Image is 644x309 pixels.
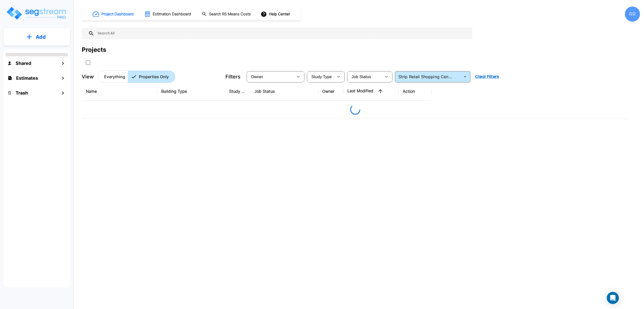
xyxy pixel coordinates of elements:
[625,7,640,22] div: RR
[311,75,332,79] span: Study Type
[308,70,334,84] div: Select
[104,74,125,80] p: Everything
[225,82,250,101] th: Study Type
[98,71,175,83] div: Platform
[6,6,67,20] img: Logo
[4,30,70,44] button: Add
[83,58,93,68] button: SelectAll
[82,82,157,101] th: Name
[352,75,371,79] span: Job Status
[153,11,191,17] h1: Estimation Dashboard
[348,70,381,84] div: Select
[157,82,225,101] th: Building Type
[343,82,399,101] th: Last Modified
[473,72,501,82] button: Clear Filters
[16,60,31,67] h1: Shared
[399,82,431,101] th: Action
[248,70,293,84] div: Select
[251,75,263,79] span: Owner
[209,11,251,17] h1: Search RS Means Costs
[98,71,128,83] button: Everything
[36,33,46,41] p: Add
[462,73,469,80] button: Open
[128,71,175,83] button: Properties Only
[250,82,318,101] th: Job Status
[101,11,134,17] h1: Project Dashboard
[16,75,38,81] h1: Estimates
[200,9,254,19] button: Search RS Means Costs
[396,73,454,80] input: Building Types
[91,9,136,20] button: Project Dashboard
[94,28,470,39] input: Search All
[607,292,619,304] div: Open Intercom Messenger
[139,74,169,80] p: Properties Only
[260,9,292,19] button: Help Center
[82,73,94,80] p: View
[16,90,28,96] h1: Trash
[142,9,194,19] button: Estimation Dashboard
[225,73,240,80] p: Filters
[82,45,106,54] div: Projects
[318,82,343,101] th: Owner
